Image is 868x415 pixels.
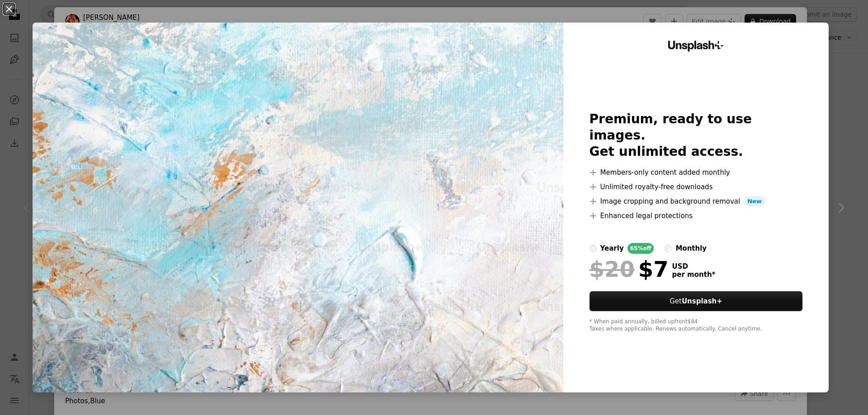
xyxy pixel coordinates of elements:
[590,196,803,207] li: Image cropping and background removal
[675,243,707,254] div: monthly
[672,262,716,270] span: USD
[600,243,624,254] div: yearly
[672,270,716,279] span: per month *
[590,245,597,252] input: yearly65%off
[590,257,669,281] div: $7
[590,257,635,281] span: $20
[744,196,765,207] span: New
[590,182,803,192] li: Unlimited royalty-free downloads
[682,297,722,305] strong: Unsplash+
[590,318,803,333] div: * When paid annually, billed upfront $84 Taxes where applicable. Renews automatically. Cancel any...
[590,291,803,311] button: GetUnsplash+
[590,210,803,221] li: Enhanced legal protections
[665,245,672,252] input: monthly
[590,111,803,160] h2: Premium, ready to use images. Get unlimited access.
[627,243,654,254] div: 65% off
[590,167,803,178] li: Members-only content added monthly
